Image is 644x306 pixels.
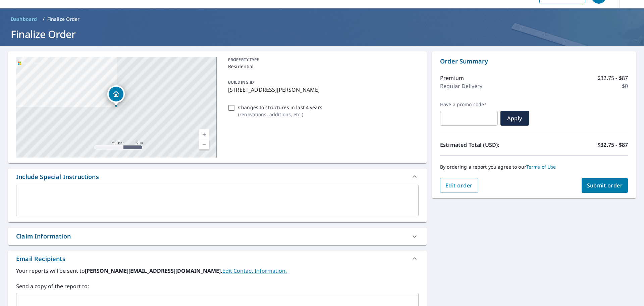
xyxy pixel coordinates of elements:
div: Dropped pin, building 1, Residential property, 3 Park Avenue Ct Eldridge, IA 52748 [107,85,125,106]
p: Order Summary [440,57,628,66]
p: Regular Delivery [440,82,482,90]
button: Submit order [582,178,628,193]
p: Residential [228,63,416,70]
b: [PERSON_NAME][EMAIL_ADDRESS][DOMAIN_NAME]. [85,267,222,274]
div: Include Special Instructions [16,172,99,181]
div: Email Recipients [8,251,427,267]
p: Premium [440,74,464,82]
a: EditContactInfo [222,267,287,274]
div: Email Recipients [16,254,65,263]
button: Edit order [440,178,478,193]
p: Changes to structures in last 4 years [238,104,322,111]
li: / [43,15,45,23]
span: Submit order [587,182,623,189]
p: $32.75 - $87 [597,74,628,82]
p: BUILDING ID [228,79,254,85]
p: $0 [622,82,628,90]
label: Have a promo code? [440,101,498,107]
a: Current Level 17, Zoom In [199,129,209,139]
div: Include Special Instructions [8,169,427,185]
p: PROPERTY TYPE [228,57,416,63]
button: Apply [500,111,529,126]
p: [STREET_ADDRESS][PERSON_NAME] [228,86,416,94]
a: Dashboard [8,14,40,25]
div: Claim Information [16,232,71,241]
label: Send a copy of the report to: [16,282,419,290]
p: By ordering a report you agree to our [440,164,628,170]
div: Claim Information [8,228,427,245]
a: Terms of Use [526,164,556,170]
p: $32.75 - $87 [597,141,628,149]
nav: breadcrumb [8,14,636,25]
span: Dashboard [11,16,37,23]
p: ( renovations, additions, etc. ) [238,111,322,118]
span: Edit order [445,182,473,189]
span: Apply [506,115,524,122]
p: Finalize Order [47,16,80,23]
p: Estimated Total (USD): [440,141,534,149]
a: Current Level 17, Zoom Out [199,139,209,149]
h1: Finalize Order [8,27,636,41]
label: Your reports will be sent to [16,267,419,275]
